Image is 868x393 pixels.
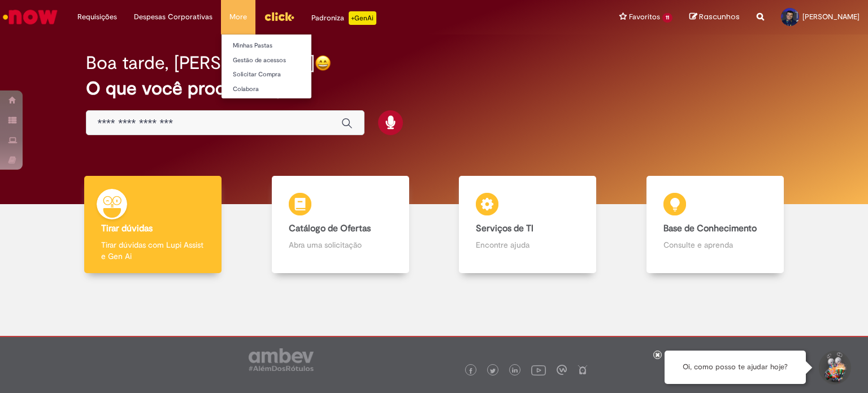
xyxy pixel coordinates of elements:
span: 11 [662,13,672,23]
p: +GenAi [349,11,376,25]
a: Catálogo de Ofertas Abra uma solicitação [247,176,435,274]
b: Base de Conhecimento [663,223,757,234]
img: logo_footer_naosei.png [578,365,588,375]
a: Tirar dúvidas Tirar dúvidas com Lupi Assist e Gen Ai [59,176,247,274]
img: logo_footer_workplace.png [557,365,567,375]
a: Minhas Pastas [222,40,346,52]
span: Requisições [77,11,117,23]
span: Rascunhos [699,11,740,22]
img: click_logo_yellow_360x200.png [264,8,294,25]
a: Serviços de TI Encontre ajuda [434,176,622,274]
span: Despesas Corporativas [134,11,212,23]
p: Consulte e aprenda [663,239,767,251]
img: logo_footer_youtube.png [531,362,546,377]
button: Iniciar Conversa de Suporte [817,351,851,385]
span: [PERSON_NAME] [802,12,860,21]
b: Catálogo de Ofertas [289,223,371,234]
ul: More [221,34,312,99]
img: ServiceNow [1,6,59,28]
span: More [229,11,247,23]
a: Rascunhos [689,12,740,23]
h2: O que você procura hoje? [86,79,783,98]
p: Abra uma solicitação [289,239,392,251]
img: logo_footer_twitter.png [490,368,496,374]
img: logo_footer_linkedin.png [512,368,518,374]
a: Gestão de acessos [222,54,346,67]
img: logo_footer_facebook.png [468,368,474,374]
p: Encontre ajuda [476,239,579,251]
b: Serviços de TI [476,223,533,234]
h2: Boa tarde, [PERSON_NAME] [86,53,315,73]
span: Favoritos [629,11,660,23]
p: Tirar dúvidas com Lupi Assist e Gen Ai [101,239,205,262]
img: logo_footer_ambev_rotulo_gray.png [249,348,314,371]
div: Oi, como posso te ajudar hoje? [665,351,806,384]
b: Tirar dúvidas [101,223,153,234]
a: Solicitar Compra [222,68,346,81]
div: Padroniza [311,11,376,25]
a: Colabora [222,83,346,96]
a: Base de Conhecimento Consulte e aprenda [622,176,809,274]
img: happy-face.png [315,55,331,71]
